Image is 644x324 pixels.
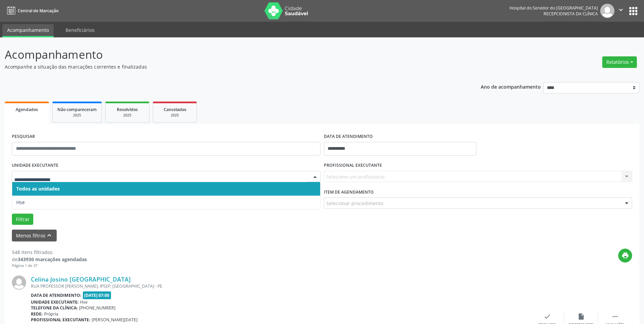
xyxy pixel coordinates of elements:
[5,63,449,70] p: Acompanhe a situação das marcações correntes e finalizadas
[12,275,26,290] img: img
[618,249,632,263] button: print
[510,5,598,11] div: Hospital do Servidor do [GEOGRAPHIC_DATA]
[5,46,449,63] p: Acompanhamento
[57,113,97,118] div: 2025
[31,283,530,289] div: RUA PROFESSOR [PERSON_NAME], IPSEP, [GEOGRAPHIC_DATA] - PE
[326,200,383,207] span: Selecionar procedimento
[31,299,79,305] b: Unidade executante:
[57,107,97,112] span: Não compareceram
[2,24,54,37] a: Acompanhamento
[12,249,87,256] div: 548 itens filtrados
[622,252,629,259] i: print
[602,56,637,68] button: Relatórios
[45,232,53,239] i: keyboard_arrow_up
[544,11,598,17] span: Recepcionista da clínica
[617,6,625,14] i: 
[12,160,58,171] label: UNIDADE EXECUTANTE
[80,299,88,305] span: Hse
[16,185,60,192] span: Todos as unidades
[31,317,90,323] b: Profissional executante:
[611,313,619,320] i: 
[627,5,639,17] button: apps
[92,317,137,323] span: [PERSON_NAME][DATE]
[12,263,87,269] div: Página 1 de 37
[614,4,627,18] button: 
[16,107,38,112] span: Agendados
[16,199,25,205] span: Hse
[12,230,57,241] button: Menos filtroskeyboard_arrow_up
[79,305,115,311] span: [PHONE_NUMBER]
[324,131,373,142] label: DATA DE ATENDIMENTO
[117,107,138,112] span: Resolvidos
[164,107,186,112] span: Cancelados
[544,313,551,320] i: check
[12,131,35,142] label: PESQUISAR
[5,5,58,16] a: Central de Marcação
[158,113,192,118] div: 2025
[110,113,144,118] div: 2025
[83,291,111,299] span: [DATE] 07:00
[18,8,58,14] span: Central de Marcação
[18,256,87,263] strong: 343930 marcações agendadas
[324,187,374,197] label: Item de agendamento
[31,311,43,317] b: Rede:
[12,214,33,225] button: Filtrar
[31,275,131,283] a: Celina Josino [GEOGRAPHIC_DATA]
[44,311,58,317] span: Própria
[12,256,87,263] div: de
[31,305,78,311] b: Telefone da clínica:
[481,82,541,91] p: Ano de acompanhamento
[577,313,585,320] i: insert_drive_file
[31,292,81,298] b: Data de atendimento:
[324,160,382,171] label: PROFISSIONAL EXECUTANTE
[61,24,99,36] a: Beneficiários
[600,4,614,18] img: img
